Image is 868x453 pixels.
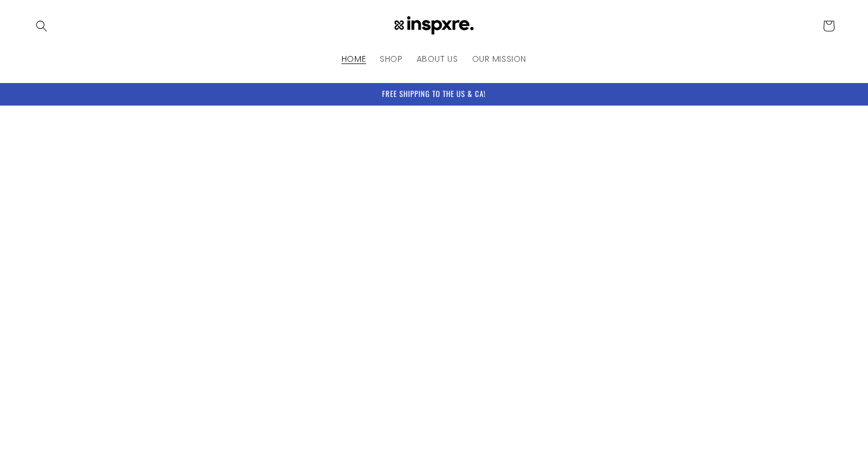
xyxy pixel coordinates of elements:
div: Announcement [29,83,839,105]
a: HOME [335,47,373,71]
span: SHOP [380,54,402,64]
a: ABOUT US [410,47,465,71]
img: INSPXRE [388,16,480,36]
span: HOME [342,54,366,64]
a: INSPXRE [384,12,485,40]
a: SHOP [373,47,409,71]
a: OUR MISSION [465,47,534,71]
summary: Search [29,13,54,39]
span: OUR MISSION [472,54,527,64]
span: FREE SHIPPING TO THE US & CA! [382,88,486,99]
span: ABOUT US [417,54,458,64]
